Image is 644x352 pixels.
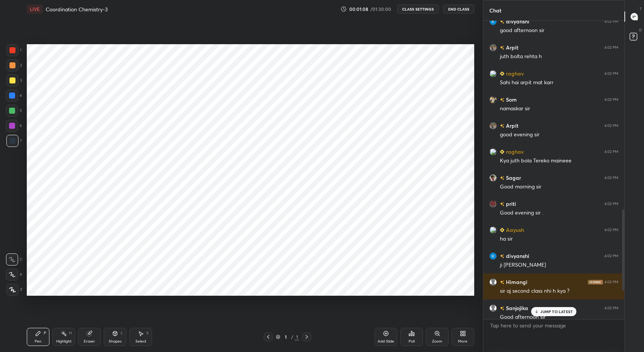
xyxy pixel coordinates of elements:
[458,340,467,343] div: More
[500,124,504,128] img: no-rating-badge.077c3623.svg
[6,44,22,56] div: 1
[500,71,504,76] img: Learner_Badge_beginner_1_8b307cf2a0.svg
[504,43,518,51] h6: Arpit
[500,261,618,269] div: ji [PERSON_NAME]
[504,122,518,130] h6: Arpit
[604,150,618,154] div: 4:02 PM
[639,27,642,33] p: D
[504,17,529,25] h6: divyanshi
[69,331,72,335] div: H
[500,287,618,295] div: sir aj second class nhi h kya ?
[504,200,516,208] h6: priti
[604,45,618,50] div: 4:02 PM
[639,6,642,12] p: T
[489,18,497,25] img: 3
[489,44,497,51] img: c72a1f4855f64d409d685dfc929940dc.jpg
[504,252,529,260] h6: divyanshi
[604,254,618,258] div: 4:02 PM
[6,59,22,71] div: 2
[109,340,121,343] div: Shapes
[489,148,497,156] img: 3
[604,306,618,310] div: 4:02 PM
[378,340,394,343] div: Add Slide
[489,70,497,77] img: 3
[46,6,108,13] h4: Coordination Chemistry-3
[604,228,618,232] div: 4:02 PM
[489,174,497,182] img: f5eb7eb8936a4af6b94f66489c7d87ca.jpg
[604,280,618,284] div: 4:02 PM
[504,174,521,182] h6: Sagar
[282,335,289,339] div: 1
[500,20,504,24] img: no-rating-badge.077c3623.svg
[121,331,123,335] div: L
[84,340,95,343] div: Eraser
[135,340,146,343] div: Select
[500,202,504,206] img: no-rating-badge.077c3623.svg
[500,235,618,243] div: ha sir
[500,313,618,321] div: Good afternoon sir
[6,269,22,281] div: X
[56,340,72,343] div: Highlight
[409,340,415,343] div: Poll
[489,278,497,286] img: default.png
[604,97,618,102] div: 4:02 PM
[500,131,618,139] div: good evening sir
[500,53,618,60] div: juth bolta rehta h
[504,96,517,103] h6: Som
[504,226,524,234] h6: Aayush
[44,331,46,335] div: P
[6,90,22,102] div: 4
[500,150,504,154] img: Learner_Badge_beginner_1_8b307cf2a0.svg
[489,122,497,130] img: c72a1f4855f64d409d685dfc929940dc.jpg
[500,176,504,180] img: no-rating-badge.077c3623.svg
[504,304,528,312] h6: Sanjojika
[604,176,618,180] div: 4:02 PM
[295,333,299,340] div: 1
[604,202,618,206] div: 4:02 PM
[604,124,618,128] div: 4:02 PM
[500,157,618,165] div: Kya juth bola Tereko maineee
[500,46,504,50] img: no-rating-badge.077c3623.svg
[6,120,22,132] div: 6
[489,304,497,312] img: default.png
[500,280,504,284] img: no-rating-badge.077c3623.svg
[291,335,293,339] div: /
[500,228,504,232] img: Learner_Badge_beginner_1_8b307cf2a0.svg
[489,226,497,234] img: 3
[500,254,504,258] img: no-rating-badge.077c3623.svg
[6,284,22,296] div: Z
[500,306,504,310] img: no-rating-badge.077c3623.svg
[504,69,524,77] h6: raghav
[500,209,618,217] div: Good evening sir .
[483,21,624,319] div: grid
[432,340,442,343] div: Zoom
[35,340,41,343] div: Pen
[27,5,43,14] div: LIVE
[146,331,149,335] div: S
[489,252,497,260] img: 3
[504,278,527,286] h6: Himangi
[540,309,573,314] p: JUMP TO LATEST
[483,0,507,20] p: Chat
[397,5,439,14] button: CLASS SETTINGS
[500,27,618,34] div: good afternoon sir
[6,253,22,266] div: C
[489,200,497,208] img: ad7eb61ddb9b49dba31d203bf5d42851.jpg
[6,74,22,86] div: 3
[500,105,618,113] div: namaskar sir
[504,148,524,156] h6: raghav
[6,135,22,147] div: 7
[500,98,504,102] img: no-rating-badge.077c3623.svg
[604,71,618,76] div: 4:02 PM
[588,280,603,284] img: iconic-dark.1390631f.png
[443,5,474,14] button: End Class
[489,96,497,103] img: 14a8617417c940d19949555231a15899.jpg
[500,183,618,191] div: Good morning sir
[6,105,22,117] div: 5
[500,79,618,86] div: Sahi hai arpit mat karr
[604,19,618,24] div: 4:02 PM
